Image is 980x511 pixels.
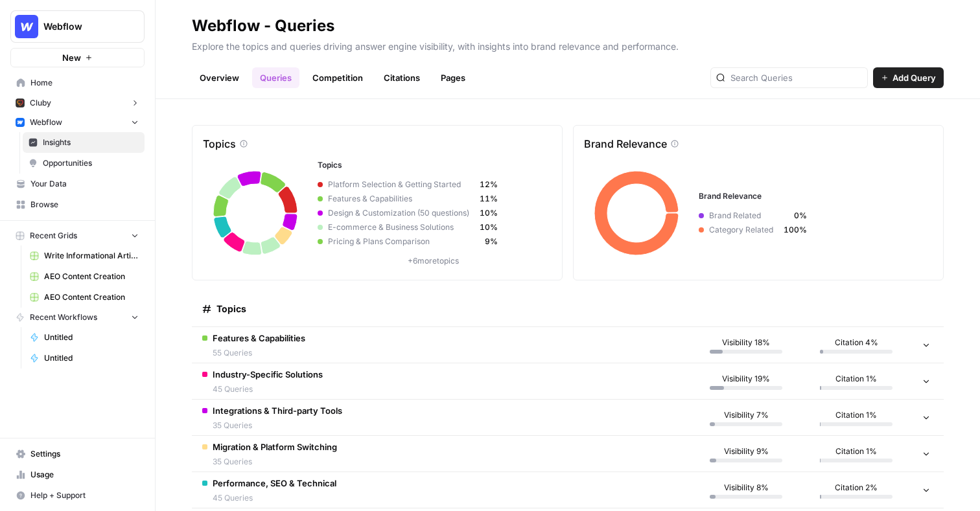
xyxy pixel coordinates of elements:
span: Topics [216,302,246,315]
a: Insights [23,132,145,153]
a: Queries [252,67,299,88]
span: 35 Queries [213,456,337,468]
p: Brand Relevance [584,136,667,152]
div: Webflow - Queries [192,16,334,36]
span: Help + Support [30,490,139,501]
span: Citation 1% [835,446,877,457]
a: Citations [376,67,428,88]
span: 45 Queries [213,492,336,504]
span: Visibility 7% [724,409,769,421]
button: Cluby [10,93,145,113]
span: Pricing & Plans Comparison [323,236,480,247]
a: Untitled [24,348,145,369]
a: Browse [10,194,145,215]
input: Search Queries [730,71,862,84]
p: Explore the topics and queries driving answer engine visibility, with insights into brand relevan... [192,36,944,53]
span: 45 Queries [213,383,323,395]
span: Insights [43,137,139,148]
button: Recent Workflows [10,308,145,327]
span: Opportunities [43,157,139,169]
span: 100% [784,224,807,236]
span: 0% [784,210,807,221]
span: Features & Capabilities [323,193,480,205]
img: x9pvq66k5d6af0jwfjov4in6h5zj [16,98,25,108]
span: Untitled [44,332,139,343]
span: Visibility 19% [722,373,770,385]
span: Browse [30,199,139,210]
span: Integrations & Third-party Tools [213,404,342,417]
span: Add Query [892,71,936,84]
span: 10% [480,207,498,219]
a: Overview [192,67,247,88]
span: 12% [480,179,498,190]
img: a1pu3e9a4sjoov2n4mw66knzy8l8 [16,118,25,127]
button: Recent Grids [10,226,145,245]
a: AEO Content Creation [24,287,145,308]
span: 35 Queries [213,420,342,431]
span: Webflow [30,117,62,128]
span: Untitled [44,352,139,364]
button: Webflow [10,113,145,132]
span: 9% [480,236,498,247]
span: Webflow [43,20,122,33]
button: Help + Support [10,485,145,506]
span: New [62,51,81,64]
p: Topics [203,136,236,152]
span: Brand Related [704,210,784,221]
a: Home [10,73,145,93]
span: Industry-Specific Solutions [213,368,323,381]
span: AEO Content Creation [44,291,139,303]
a: Pages [433,67,473,88]
img: Webflow Logo [15,15,38,38]
button: New [10,48,145,67]
a: Your Data [10,174,145,194]
button: Add Query [873,67,944,88]
a: Opportunities [23,153,145,174]
span: Citation 1% [835,373,877,385]
a: Untitled [24,327,145,348]
span: E-commerce & Business Solutions [323,221,480,233]
span: Platform Selection & Getting Started [323,179,480,190]
h3: Brand Relevance [699,190,929,202]
span: Home [30,77,139,89]
span: Category Related [704,224,784,236]
span: Visibility 9% [724,446,769,457]
p: + 6 more topics [318,255,548,267]
a: Settings [10,444,145,464]
span: 55 Queries [213,347,305,359]
a: Write Informational Article [24,245,145,266]
span: Citation 2% [835,482,878,494]
span: Usage [30,469,139,481]
a: Usage [10,464,145,485]
button: Workspace: Webflow [10,10,145,43]
span: Features & Capabilities [213,332,305,345]
span: Design & Customization (50 questions) [323,207,480,219]
a: AEO Content Creation [24,266,145,287]
span: Migration & Platform Switching [213,440,337,453]
span: Recent Grids [30,230,77,242]
a: Competition [305,67,371,88]
span: Citation 1% [835,409,877,421]
span: Visibility 18% [722,337,770,348]
h3: Topics [318,159,548,171]
span: Your Data [30,178,139,190]
span: Citation 4% [835,337,878,348]
span: Performance, SEO & Technical [213,477,336,490]
span: AEO Content Creation [44,271,139,282]
span: Write Informational Article [44,250,139,262]
span: 10% [480,221,498,233]
span: Settings [30,448,139,460]
span: Recent Workflows [30,312,97,323]
span: 11% [480,193,498,205]
span: Cluby [30,97,51,109]
span: Visibility 8% [724,482,769,494]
